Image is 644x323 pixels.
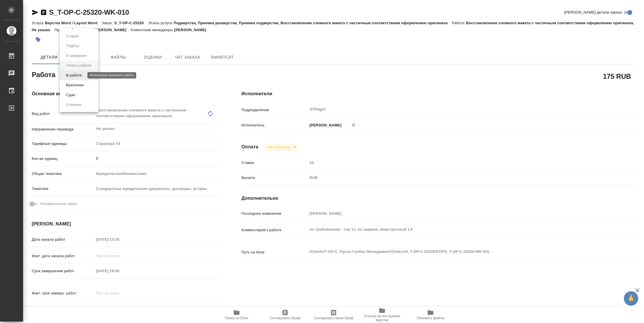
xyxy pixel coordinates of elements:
button: Сдан [64,92,77,98]
button: В ожидании [64,53,89,59]
button: Создан [64,33,80,39]
button: Выполнен [64,82,85,88]
button: Готов к работе [64,62,93,69]
button: Отменен [64,102,83,108]
button: Подбор [64,43,81,49]
button: В работе [64,72,83,79]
